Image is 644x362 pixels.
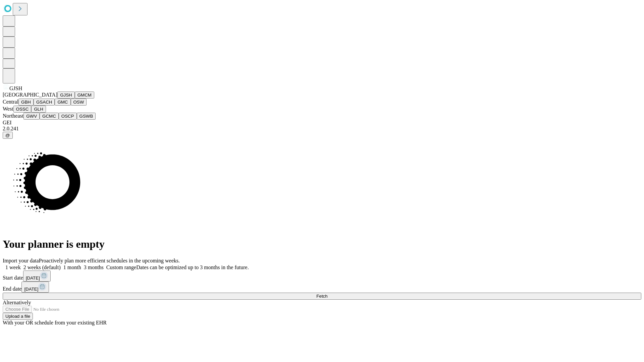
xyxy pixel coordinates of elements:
[3,320,107,325] span: With your OR schedule from your existing EHR
[34,99,55,106] button: GSACH
[3,113,23,119] span: Northeast
[9,85,22,91] span: GJSH
[136,264,249,270] span: Dates can be optimized up to 3 months in the future.
[71,99,87,106] button: OSW
[3,106,13,112] span: West
[5,133,10,138] span: @
[21,282,49,293] button: [DATE]
[59,113,77,120] button: OSCP
[75,92,94,99] button: GMCM
[77,113,96,120] button: GSWB
[3,313,33,320] button: Upload a file
[3,92,57,98] span: [GEOGRAPHIC_DATA]
[3,120,641,126] div: GEI
[3,132,13,139] button: @
[55,99,70,106] button: GMC
[23,270,51,282] button: [DATE]
[5,264,21,270] span: 1 week
[3,238,641,250] h1: Your planner is empty
[40,113,59,120] button: GCMC
[39,258,180,263] span: Proactively plan more efficient schedules in the upcoming weeks.
[23,113,40,120] button: GWV
[3,300,31,305] span: Alternatively
[26,276,40,281] span: [DATE]
[24,287,38,292] span: [DATE]
[18,99,34,106] button: GBH
[31,106,46,113] button: GLH
[3,258,39,263] span: Import your data
[63,264,81,270] span: 1 month
[3,99,18,105] span: Central
[57,92,75,99] button: GJSH
[3,126,641,132] div: 2.0.241
[3,293,641,300] button: Fetch
[13,106,32,113] button: OSSC
[23,264,61,270] span: 2 weeks (default)
[3,270,641,282] div: Start date
[3,282,641,293] div: End date
[316,294,327,299] span: Fetch
[106,264,136,270] span: Custom range
[84,264,104,270] span: 3 months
